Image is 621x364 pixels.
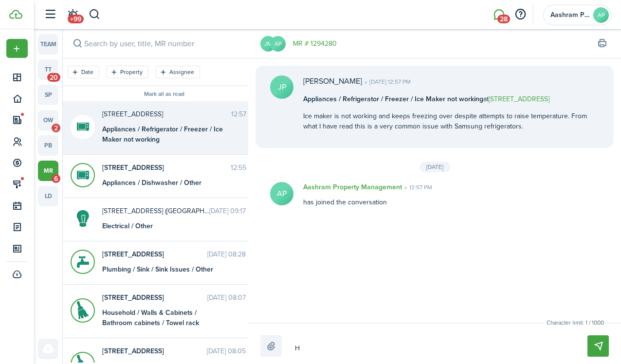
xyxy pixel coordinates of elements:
a: team [38,34,58,55]
div: Plumbing / Sink / Sink Issues / Other [102,264,224,274]
input: search [63,29,265,58]
button: Open sidebar [41,5,59,24]
div: Appliances / Refrigerator / Freezer / Ice Maker not working [102,124,224,145]
img: Appliances [77,115,89,139]
b: Appliances / Refrigerator / Freezer / Ice Maker not working [303,94,483,104]
button: Open resource center [512,6,529,23]
span: 330 S Legacy Way [102,346,207,356]
span: 986 Clover Lane [102,109,231,119]
button: Mark all as read [144,91,184,98]
time: 12:57 PM [231,109,257,119]
filter-tag: Open filter [107,66,148,78]
p: at [303,94,599,104]
filter-tag: Open filter [68,66,99,78]
button: Search [89,6,101,23]
img: Plumbing [77,250,89,274]
time: [DATE] 08:28 AM [207,249,257,259]
div: has joined the conversation [293,182,557,207]
p: Ice maker is not working and keeps freezing over despite attempts to raise temperature. From what... [303,111,599,131]
a: ow [38,110,58,130]
a: tt [38,59,58,80]
filter-tag-label: Date [81,68,93,76]
small: Character limit: 1 / 1000 [544,318,606,327]
div: Appliances / Dishwasher / Other [102,178,224,188]
filter-tag-label: Assignee [169,68,194,76]
time: [DATE] 08:07 AM [207,292,257,303]
avatar-text: AP [270,182,293,205]
img: Electrical [77,206,89,231]
time: [DATE] 09:17 AM [209,206,257,216]
p: [PERSON_NAME] [303,75,362,87]
time: [DATE] 12:57 PM [362,77,411,86]
a: mr [38,161,58,181]
span: +99 [68,15,84,23]
time: [DATE] 08:05 AM [207,346,257,356]
avatar-text: AP [270,36,286,52]
a: MR # 1294280 [293,38,337,49]
span: 330 S Legacy Way [102,292,207,303]
a: ld [38,186,58,206]
div: Electrical / Other [102,221,224,231]
button: Print [595,37,609,51]
button: Search [71,37,84,51]
span: 986 Clover Lane [102,163,231,173]
button: Open menu [6,39,28,58]
span: 20 [47,73,60,82]
div: Household / Walls & Cabinets / Bathroom cabinets / Towel rack [102,308,224,328]
time: 12:57 PM [402,183,432,192]
span: 330 S Legacy Way [102,249,207,259]
span: 7972 N 107th Street (Sachin and Radhika) [102,206,209,216]
filter-tag: Open filter [156,66,200,78]
a: pb [38,135,58,156]
avatar-text: AP [593,7,609,23]
img: TenantCloud [9,10,22,19]
avatar-text: JM [260,36,276,52]
div: [DATE] [420,162,450,172]
span: Aashram Property Management [550,12,589,18]
avatar-text: JP [270,75,293,99]
a: Notifications [63,2,82,27]
span: 6 [52,174,60,183]
span: 2 [52,124,60,132]
p: Aashram Property Management [303,182,402,192]
img: Household [77,298,89,323]
time: 12:55 PM [231,163,257,173]
filter-tag-label: Property [120,68,143,76]
button: Send [587,335,609,357]
a: [STREET_ADDRESS] [489,94,549,104]
a: sp [38,85,58,105]
img: Appliances [77,163,89,187]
